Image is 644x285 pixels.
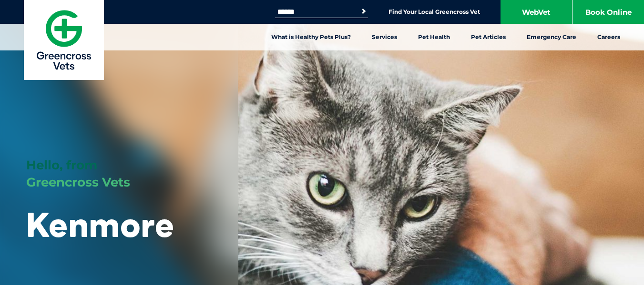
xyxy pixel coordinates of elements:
[261,24,361,50] a: What is Healthy Pets Plus?
[359,7,368,16] button: Search
[26,157,97,173] span: Hello, from
[587,24,631,50] a: Careers
[26,206,174,243] h1: Kenmore
[388,8,480,16] a: Find Your Local Greencross Vet
[408,24,460,50] a: Pet Health
[26,175,130,190] span: Greencross Vets
[460,24,516,50] a: Pet Articles
[361,24,408,50] a: Services
[516,24,587,50] a: Emergency Care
